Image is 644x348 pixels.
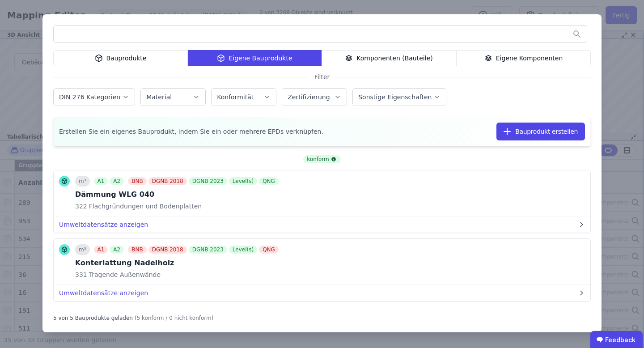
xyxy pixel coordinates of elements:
[456,50,591,66] div: Eigene Komponenten
[87,270,161,279] span: Tragende Außenwände
[75,189,280,200] div: Dämmung WLG 040
[148,177,187,185] div: DGNB 2018
[75,176,90,187] div: m³
[54,216,590,233] button: Umweltdatensätze anzeigen
[75,258,280,268] div: Konterlattung Nadelholz
[94,246,108,254] div: A1
[259,177,279,185] div: QNG
[288,93,331,101] label: Zertifizierung
[259,246,279,254] div: QNG
[229,177,257,185] div: Level(s)
[353,89,446,106] button: Sonstige Eigenschaften
[309,72,335,81] span: Filter
[303,155,340,163] div: konform
[59,127,323,136] span: Erstellen Sie ein eigenes Bauprodukt, indem Sie ein oder mehrere EPDs verknüpfen.
[128,177,146,185] div: BNB
[53,311,133,322] div: 5 von 5 Bauprodukte geladen
[54,89,135,106] button: DIN 276 Kategorien
[229,246,257,254] div: Level(s)
[87,202,202,211] span: Flachgründungen und Bodenplatten
[75,244,90,255] div: m³
[110,246,124,254] div: A2
[110,177,124,185] div: A2
[148,246,187,254] div: DGNB 2018
[212,89,276,106] button: Konformität
[189,177,227,185] div: DGNB 2023
[59,93,122,101] label: DIN 276 Kategorien
[94,177,108,185] div: A1
[53,50,188,66] div: Bauprodukte
[322,50,456,66] div: Komponenten (Bauteile)
[141,89,205,106] button: Material
[217,93,255,101] label: Konformität
[189,246,227,254] div: DGNB 2023
[282,89,347,106] button: Zertifizierung
[496,123,585,140] button: Bauprodukt erstellen
[75,270,87,279] span: 331
[188,50,322,66] div: Eigene Bauprodukte
[135,311,214,322] div: (5 konform / 0 nicht konform)
[128,246,146,254] div: BNB
[54,285,590,301] button: Umweltdatensätze anzeigen
[358,93,433,101] label: Sonstige Eigenschaften
[146,93,174,101] label: Material
[75,202,87,211] span: 322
